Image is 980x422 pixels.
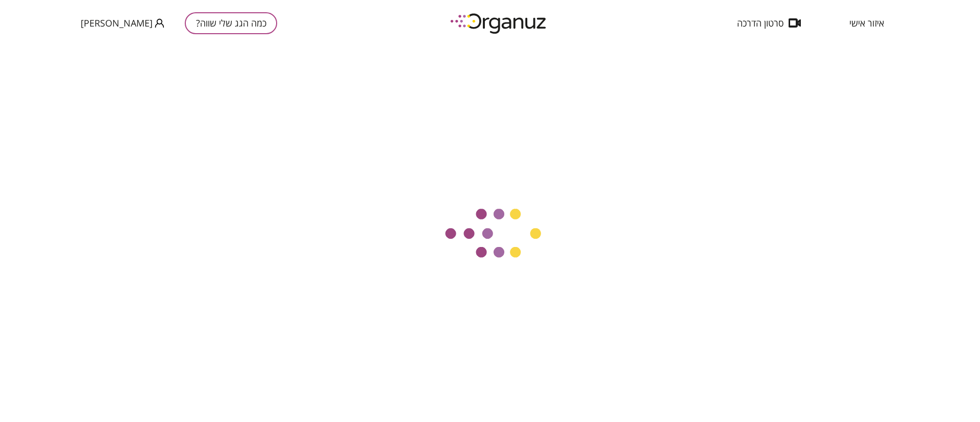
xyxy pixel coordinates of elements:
[737,18,783,28] span: סרטון הדרכה
[849,18,884,28] span: איזור אישי
[81,17,164,30] button: [PERSON_NAME]
[834,18,899,28] button: איזור אישי
[443,9,555,37] img: logo
[185,12,277,34] button: כמה הגג שלי שווה?
[81,18,153,28] span: [PERSON_NAME]
[436,206,544,262] img: טוען...
[722,18,816,28] button: סרטון הדרכה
